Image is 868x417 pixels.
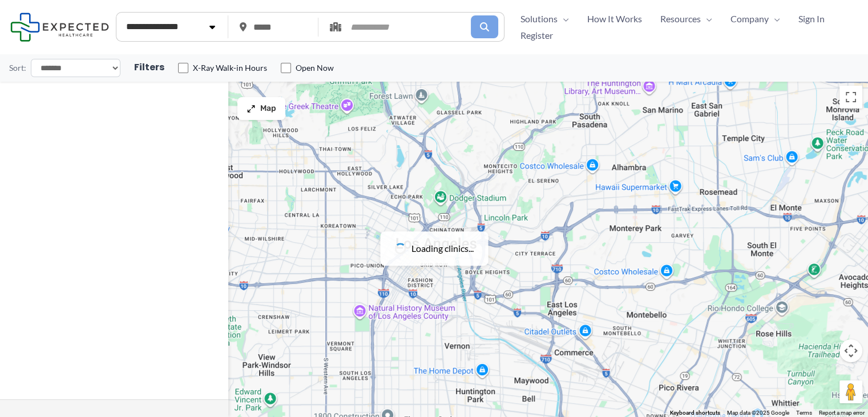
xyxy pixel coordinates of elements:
a: Report a map error [819,410,865,416]
span: Company [730,10,769,27]
a: How It Works [578,10,651,27]
span: Loading clinics... [411,240,474,257]
span: Menu Toggle [769,10,780,27]
img: Expected Healthcare Logo - side, dark font, small [10,13,109,42]
span: Solutions [520,10,558,27]
label: Open Now [296,62,334,74]
span: Sign In [798,10,825,27]
a: ResourcesMenu Toggle [651,10,721,27]
button: Map [237,97,285,120]
a: Sign In [789,10,834,27]
label: X-Ray Walk-in Hours [193,62,267,74]
span: Menu Toggle [701,10,712,27]
button: Toggle fullscreen view [839,86,862,109]
label: Sort: [9,61,26,75]
button: Map camera controls [839,339,862,362]
img: Maximize [247,104,256,113]
a: CompanyMenu Toggle [721,10,789,27]
span: Resources [660,10,701,27]
a: Register [511,27,562,44]
button: Drag Pegman onto the map to open Street View [839,380,862,403]
h3: Filters [134,62,164,74]
span: Menu Toggle [558,10,569,27]
button: Keyboard shortcuts [670,409,720,417]
span: Map [260,104,276,114]
a: SolutionsMenu Toggle [511,10,578,27]
span: Register [520,27,553,44]
a: Terms (opens in new tab) [796,410,812,416]
span: Map data ©2025 Google [727,410,789,416]
span: How It Works [587,10,642,27]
